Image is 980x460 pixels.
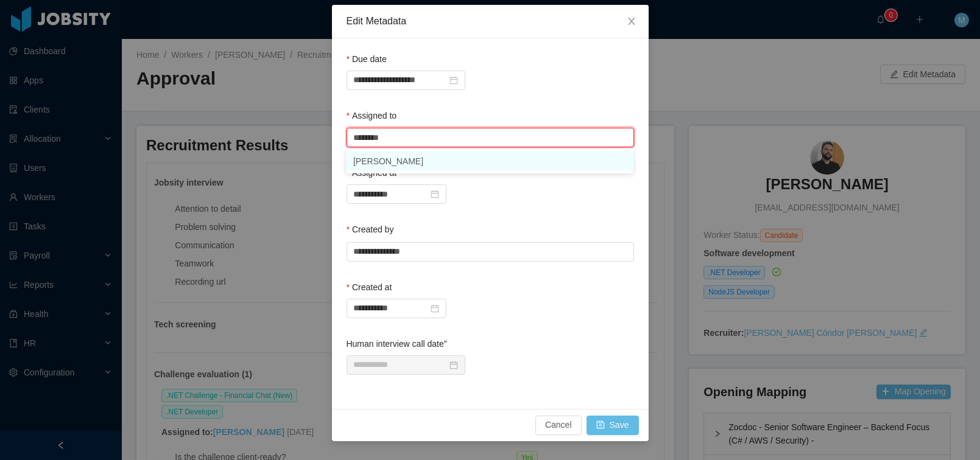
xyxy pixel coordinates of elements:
i: icon: calendar [431,190,439,198]
i: icon: calendar [431,304,439,313]
div: You have to select a user. [347,148,634,162]
label: Assigned to [347,111,397,120]
label: Due date [347,54,387,64]
button: icon: saveSave [587,416,639,435]
button: Cancel [535,416,582,435]
i: icon: close [627,16,636,26]
label: Created by [347,225,394,234]
label: Created at [347,282,392,292]
button: Close [615,5,649,39]
label: Human interview call date” [347,339,447,349]
i: icon: calendar [449,76,458,85]
li: [PERSON_NAME] [346,152,633,171]
i: icon: calendar [449,361,458,369]
div: Edit Metadata [347,15,634,28]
